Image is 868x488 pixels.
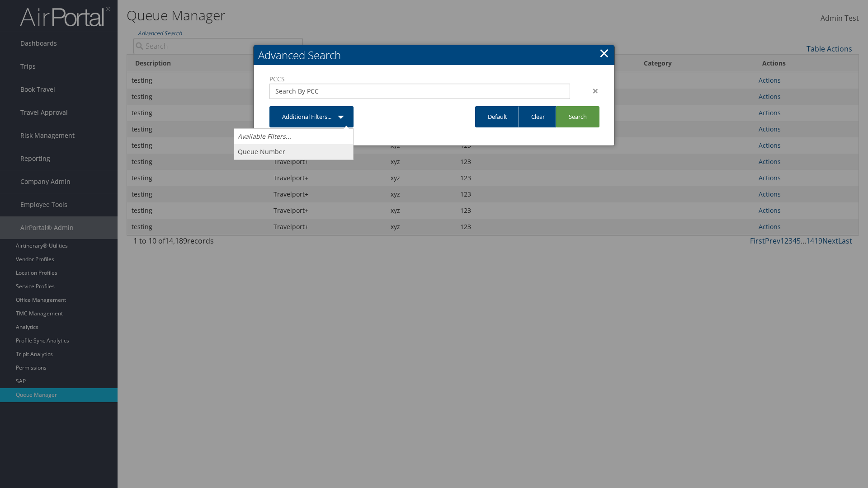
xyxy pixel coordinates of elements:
label: PCCS [269,75,570,84]
input: Search By PCC [275,87,564,96]
a: Additional Filters... [269,106,354,127]
a: Queue Number [234,144,353,160]
h2: Advanced Search [254,45,614,65]
a: Close [599,44,609,62]
div: × [577,85,605,96]
a: Default [475,106,520,127]
a: Search [556,106,599,127]
i: Available Filters... [238,132,291,141]
a: Clear [518,106,557,127]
